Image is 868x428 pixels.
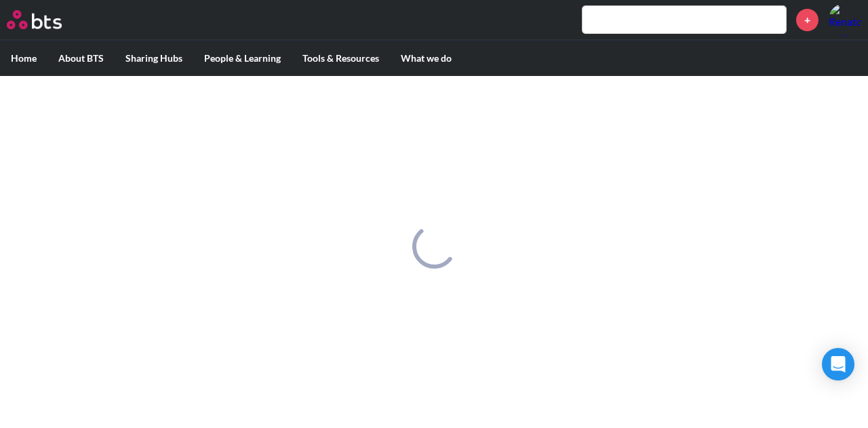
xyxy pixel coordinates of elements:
label: About BTS [47,41,115,76]
img: BTS Logo [7,10,62,29]
label: People & Learning [193,41,292,76]
a: Go home [7,10,87,29]
img: Renato Bresciani [829,3,861,36]
label: What we do [390,41,462,76]
a: + [796,9,818,31]
label: Tools & Resources [292,41,390,76]
label: Sharing Hubs [115,41,193,76]
a: Profile [829,3,861,36]
div: Open Intercom Messenger [822,348,854,381]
